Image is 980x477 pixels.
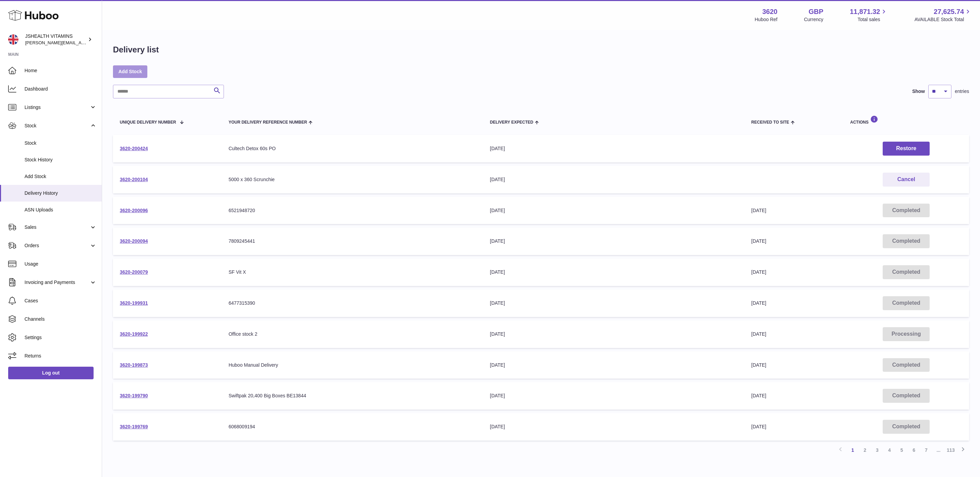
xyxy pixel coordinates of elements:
a: Log out [8,367,94,379]
a: Add Stock [113,65,147,78]
div: [DATE] [490,393,738,399]
a: 3620-199769 [120,424,148,429]
div: 5000 x 360 Scrunchie [229,176,476,183]
span: Invoicing and Payments [24,279,89,286]
strong: GBP [808,7,823,16]
div: [DATE] [490,331,738,337]
a: 4 [883,444,896,456]
a: 3620-200104 [120,177,148,182]
span: Listings [24,104,89,111]
div: Cultech Detox 60s PO [229,145,476,152]
span: Received to Site [751,120,789,125]
div: 7809245441 [229,238,476,244]
div: Huboo Ref [755,16,778,23]
a: 6 [908,444,920,456]
span: [DATE] [751,393,766,398]
span: 27,625.74 [934,7,964,16]
span: Stock [24,140,97,146]
div: Huboo Manual Delivery [229,362,476,368]
a: 27,625.74 AVAILABLE Stock Total [914,7,972,23]
a: 1 [847,444,859,456]
a: 3620-199922 [120,331,148,337]
div: [DATE] [490,269,738,275]
div: [DATE] [490,176,738,183]
span: Returns [24,353,97,359]
span: Add Stock [24,173,97,180]
div: [DATE] [490,145,738,152]
div: Actions [850,115,962,125]
div: [DATE] [490,207,738,214]
span: [DATE] [751,269,766,275]
img: francesca@jshealthvitamins.com [8,34,18,45]
a: 11,871.32 Total sales [850,7,888,23]
span: ASN Uploads [24,207,97,213]
span: Delivery History [24,190,97,196]
a: 3620-200424 [120,146,148,151]
span: Stock History [24,157,97,163]
div: Currency [804,16,823,23]
div: Office stock 2 [229,331,476,337]
span: [DATE] [751,208,766,213]
div: 6521948720 [229,207,476,214]
div: [DATE] [490,238,738,244]
span: Home [24,67,97,74]
span: [DATE] [751,300,766,306]
a: 3620-199873 [120,362,148,368]
a: 7 [920,444,932,456]
span: Total sales [857,16,888,23]
div: JSHEALTH VITAMINS [25,33,86,46]
a: 3 [871,444,883,456]
span: Settings [24,334,97,341]
span: Usage [24,261,97,267]
span: Stock [24,123,89,129]
div: [DATE] [490,424,738,430]
div: [DATE] [490,300,738,306]
span: Dashboard [24,86,97,92]
span: Unique Delivery Number [120,120,176,125]
a: 3620-199790 [120,393,148,398]
span: 11,871.32 [850,7,880,16]
div: SF Vit X [229,269,476,275]
span: [DATE] [751,331,766,337]
a: 3620-200094 [120,238,148,244]
span: Your Delivery Reference Number [229,120,307,125]
div: Swiftpak 20,400 Big Boxes BE13844 [229,393,476,399]
a: 113 [945,444,957,456]
a: 3620-200096 [120,208,148,213]
button: Restore [883,142,930,156]
span: AVAILABLE Stock Total [914,16,972,23]
a: 3620-200079 [120,269,148,275]
button: Cancel [883,173,930,187]
span: Cases [24,298,97,304]
a: 3620-199931 [120,300,148,306]
div: [DATE] [490,362,738,368]
span: ... [932,444,945,456]
h1: Delivery list [113,44,159,55]
div: 6068009194 [229,424,476,430]
span: Sales [24,224,89,230]
span: [DATE] [751,362,766,368]
a: 5 [896,444,908,456]
span: [DATE] [751,238,766,244]
span: Channels [24,316,97,322]
span: Delivery Expected [490,120,533,125]
span: entries [955,88,969,95]
span: [DATE] [751,424,766,429]
strong: 3620 [762,7,778,16]
span: [PERSON_NAME][EMAIL_ADDRESS][DOMAIN_NAME] [25,40,136,45]
label: Show [912,88,925,95]
a: 2 [859,444,871,456]
div: 6477315390 [229,300,476,306]
span: Orders [24,242,89,249]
